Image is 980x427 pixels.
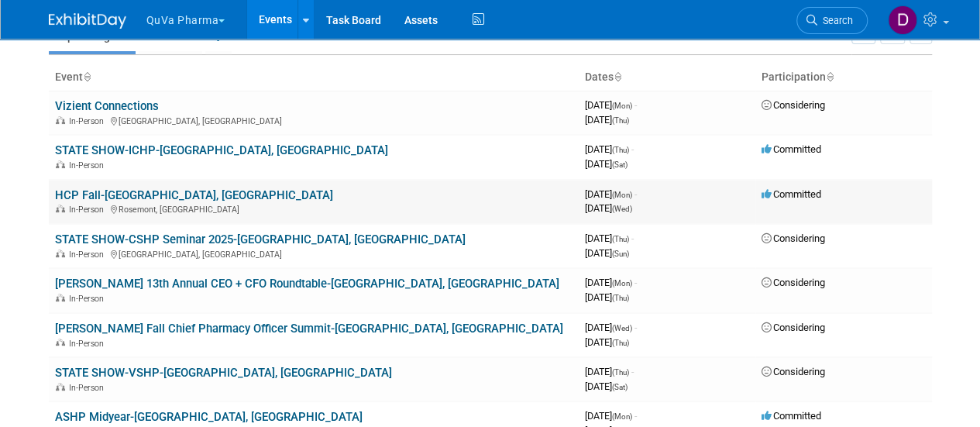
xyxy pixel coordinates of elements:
[585,336,629,348] span: [DATE]
[612,116,629,125] span: (Thu)
[762,366,825,377] span: Considering
[69,205,108,215] span: In-Person
[69,294,108,304] span: In-Person
[56,294,65,301] img: In-Person Event
[56,116,65,124] img: In-Person Event
[631,143,634,155] span: -
[56,205,65,212] img: In-Person Event
[56,383,65,391] img: In-Person Event
[612,146,629,154] span: (Thu)
[796,7,868,34] a: Search
[55,99,159,113] a: Vizient Connections
[55,366,392,380] a: STATE SHOW-VSHP-[GEOGRAPHIC_DATA], [GEOGRAPHIC_DATA]
[612,279,632,288] span: (Mon)
[585,232,634,244] span: [DATE]
[69,250,108,260] span: In-Person
[612,191,632,199] span: (Mon)
[585,410,637,422] span: [DATE]
[49,13,126,29] img: ExhibitDay
[614,71,621,83] a: Sort by Start Date
[817,15,853,26] span: Search
[762,410,821,422] span: Committed
[612,235,629,243] span: (Thu)
[762,188,821,200] span: Committed
[585,366,634,377] span: [DATE]
[612,383,628,391] span: (Sat)
[83,71,91,83] a: Sort by Event Name
[56,339,65,346] img: In-Person Event
[755,64,932,91] th: Participation
[585,322,637,333] span: [DATE]
[612,324,632,332] span: (Wed)
[56,160,65,168] img: In-Person Event
[55,277,559,291] a: [PERSON_NAME] 13th Annual CEO + CFO Roundtable-[GEOGRAPHIC_DATA], [GEOGRAPHIC_DATA]
[585,158,628,170] span: [DATE]
[55,188,333,202] a: HCP Fall-[GEOGRAPHIC_DATA], [GEOGRAPHIC_DATA]
[585,277,637,288] span: [DATE]
[612,412,632,421] span: (Mon)
[631,232,634,244] span: -
[762,99,825,111] span: Considering
[585,114,629,126] span: [DATE]
[585,381,628,392] span: [DATE]
[585,247,629,259] span: [DATE]
[826,71,834,83] a: Sort by Participation Type
[762,277,825,288] span: Considering
[634,277,637,288] span: -
[585,188,637,200] span: [DATE]
[49,64,579,91] th: Event
[634,410,637,422] span: -
[69,383,108,393] span: In-Person
[762,322,825,333] span: Considering
[612,250,629,258] span: (Sun)
[69,116,108,126] span: In-Person
[634,188,637,200] span: -
[631,366,634,377] span: -
[55,247,573,260] div: [GEOGRAPHIC_DATA], [GEOGRAPHIC_DATA]
[612,339,629,347] span: (Thu)
[585,291,629,303] span: [DATE]
[634,322,637,333] span: -
[612,102,632,110] span: (Mon)
[55,232,466,246] a: STATE SHOW-CSHP Seminar 2025-[GEOGRAPHIC_DATA], [GEOGRAPHIC_DATA]
[634,99,637,111] span: -
[55,322,563,336] a: [PERSON_NAME] Fall Chief Pharmacy Officer Summit-[GEOGRAPHIC_DATA], [GEOGRAPHIC_DATA]
[762,232,825,244] span: Considering
[612,294,629,302] span: (Thu)
[585,202,632,214] span: [DATE]
[55,202,573,215] div: Rosemont, [GEOGRAPHIC_DATA]
[612,368,629,377] span: (Thu)
[579,64,755,91] th: Dates
[55,114,573,126] div: [GEOGRAPHIC_DATA], [GEOGRAPHIC_DATA]
[55,410,363,424] a: ASHP Midyear-[GEOGRAPHIC_DATA], [GEOGRAPHIC_DATA]
[888,5,917,35] img: Danielle Mitchell
[55,143,388,157] a: STATE SHOW-ICHP-[GEOGRAPHIC_DATA], [GEOGRAPHIC_DATA]
[585,99,637,111] span: [DATE]
[612,160,628,169] span: (Sat)
[69,339,108,349] span: In-Person
[69,160,108,170] span: In-Person
[762,143,821,155] span: Committed
[585,143,634,155] span: [DATE]
[612,205,632,213] span: (Wed)
[56,250,65,257] img: In-Person Event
